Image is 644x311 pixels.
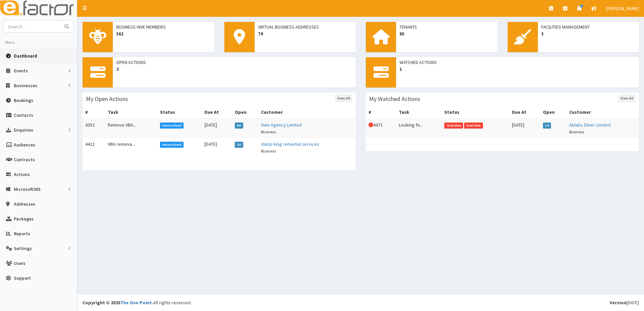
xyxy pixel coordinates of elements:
span: Users [14,260,26,266]
span: 2 [116,66,352,72]
a: damp king remedial services [261,141,319,147]
i: This Action is overdue! [368,123,373,127]
td: 4471 [366,118,396,138]
span: Watched Actions [399,59,636,66]
th: Open [232,106,258,118]
span: Audiences [14,142,35,148]
td: VBA remova... [105,138,157,157]
th: Due At [509,106,540,118]
td: 4352 [83,118,105,138]
th: Customer [567,106,639,118]
span: Dashboard [14,53,37,59]
a: Ablabs Elixer Limited [569,122,611,128]
a: The One Point [120,300,152,306]
small: Business [569,129,584,134]
span: Overdue [444,123,463,129]
span: Events [14,68,28,74]
span: [PERSON_NAME] [606,5,639,11]
span: Contracts [14,157,35,163]
span: Unresolved [160,123,184,129]
span: 32 [235,142,243,148]
td: [DATE] [509,118,540,138]
span: Packages [14,216,34,222]
input: Search... [4,21,60,32]
small: Business [261,129,276,134]
h3: My Watched Actions [369,96,420,102]
td: Looking fo... [396,118,442,138]
b: Version [610,300,626,306]
span: Actions [14,171,30,177]
span: Settings [14,245,32,251]
span: 74 [258,30,353,37]
span: 3 [541,30,636,37]
th: Task [396,106,442,118]
span: Tenants [399,24,494,30]
span: Bookings [14,97,33,103]
footer: All rights reserved. [77,294,644,311]
span: Business Hive Members [116,24,211,30]
span: 1 [399,66,636,72]
span: Support [14,275,31,281]
th: Customer [258,106,356,118]
span: 65 [399,30,494,37]
span: Addresses [14,201,35,207]
small: Business [261,148,276,153]
span: Microsoft365 [14,186,40,192]
span: Unresolved [160,142,184,148]
span: Enquiries [14,127,33,133]
th: Status [442,106,509,118]
span: Contacts [14,112,33,118]
strong: Copyright © 2025 . [83,300,153,306]
span: Businesses [14,82,37,89]
h3: My Open Actions [86,96,128,102]
td: Remove VBA... [105,118,157,138]
th: # [83,106,105,118]
span: 362 [116,30,211,37]
span: Overdue [464,123,483,129]
td: [DATE] [202,138,232,157]
td: [DATE] [202,118,232,138]
th: Due At [202,106,232,118]
span: Reports [14,231,30,237]
th: # [366,106,396,118]
th: Task [105,106,157,118]
span: Facilities Management [541,24,636,30]
span: 14 [543,123,551,129]
div: [DATE] [610,299,639,306]
th: Status [157,106,202,118]
a: Ham Agency Limited [261,122,302,128]
span: Open Actions [116,59,352,66]
span: Virtual Business Addresses [258,24,353,30]
span: 50 [235,123,243,129]
a: View All [618,95,636,102]
th: Open [540,106,567,118]
a: View All [335,95,352,102]
td: 4422 [83,138,105,157]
